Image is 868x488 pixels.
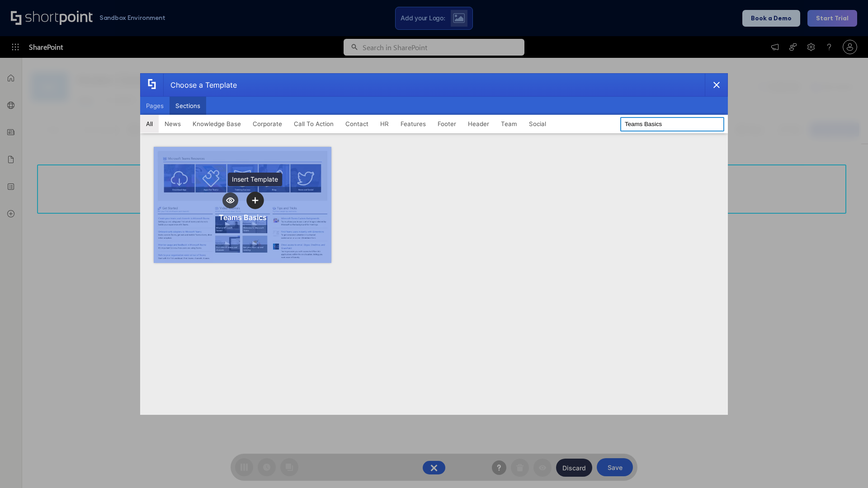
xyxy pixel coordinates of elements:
button: Social [523,115,552,133]
button: Footer [432,115,462,133]
button: Contact [340,115,374,133]
button: Pages [140,97,170,115]
div: template selector [140,73,728,415]
button: Corporate [247,115,288,133]
iframe: Chat Widget [823,445,868,488]
button: Call To Action [288,115,340,133]
div: Choose a Template [163,74,237,96]
button: Team [495,115,523,133]
button: Sections [170,97,206,115]
button: Header [462,115,495,133]
button: Knowledge Base [187,115,247,133]
button: All [140,115,159,133]
input: Search [620,117,724,131]
button: HR [374,115,395,133]
div: Teams Basics [219,213,267,222]
button: News [159,115,187,133]
button: Features [395,115,432,133]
